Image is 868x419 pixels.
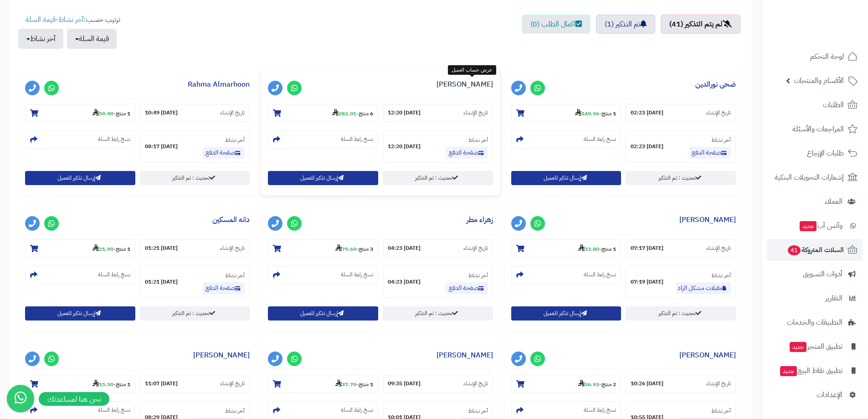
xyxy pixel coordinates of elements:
[468,271,488,279] small: آخر نشاط
[767,311,863,333] a: التطبيقات والخدمات
[631,143,663,150] strong: [DATE] 02:23
[584,271,616,279] small: نسخ رابط السلة
[767,287,863,309] a: التقارير
[626,306,736,321] a: تحديث : تم التذكير
[98,406,130,414] small: نسخ رابط السلة
[468,136,488,144] small: آخر نشاط
[468,407,488,415] small: آخر نشاط
[335,379,373,388] small: -
[767,384,863,406] a: الإعدادات
[679,214,736,225] a: [PERSON_NAME]
[268,306,378,321] button: إرسال تذكير للعميل
[790,342,806,352] span: جديد
[25,239,135,258] section: 1 منتج-21.90
[446,147,488,159] a: صفحة الدفع
[437,79,493,90] a: [PERSON_NAME]
[767,336,863,357] a: تطبيق المتجرجديد
[711,136,731,144] small: آخر نشاط
[203,282,245,294] a: صفحة الدفع
[817,388,842,401] span: الإعدادات
[767,94,863,116] a: الطلبات
[220,380,245,388] small: تاريخ الإنشاء
[767,46,863,67] a: لوحة التحكم
[810,50,844,63] span: لوحة التحكم
[25,375,135,393] section: 1 منتج-15.50
[676,282,731,294] a: مقبلات مشكل الزاد
[601,245,616,253] strong: 1 منتج
[268,239,378,258] section: 3 منتج-79.69
[145,143,178,150] strong: [DATE] 08:17
[584,406,616,414] small: نسخ رابط السلة
[341,406,373,414] small: نسخ رابط السلة
[25,104,135,122] section: 1 منتج-59.90
[212,214,250,225] a: دانه المسكين
[511,375,621,393] section: 2 منتج-36.93
[679,350,736,361] a: [PERSON_NAME]
[145,244,178,252] strong: [DATE] 01:21
[383,171,493,185] a: تحديث : تم التذكير
[578,244,616,253] small: -
[463,244,488,252] small: تاريخ الإنشاء
[706,244,731,252] small: تاريخ الإنشاء
[341,271,373,279] small: نسخ رابط السلة
[463,109,488,117] small: تاريخ الإنشاء
[92,380,113,388] strong: 15.50
[601,109,616,118] strong: 1 منتج
[711,271,731,279] small: آخر نشاط
[807,147,844,160] span: طلبات الإرجاع
[788,245,801,255] span: 41
[25,306,135,321] button: إرسال تذكير للعميل
[92,244,130,253] small: -
[383,306,493,321] a: تحديث : تم التذكير
[779,364,842,377] span: تطبيق نقاط البيع
[800,221,817,231] span: جديد
[794,74,844,87] span: الأقسام والمنتجات
[767,215,863,237] a: وآتس آبجديد
[689,147,731,159] a: صفحة الدفع
[511,266,621,284] section: نسخ رابط السلة
[388,380,421,388] strong: [DATE] 09:35
[25,171,135,185] button: إرسال تذكير للعميل
[92,109,130,118] small: -
[359,109,373,118] strong: 6 منتج
[25,130,135,149] section: نسخ رابط السلة
[799,219,842,232] span: وآتس آب
[825,292,842,305] span: التقارير
[511,306,621,321] button: إرسال تذكير للعميل
[140,171,250,185] a: تحديث : تم التذكير
[775,171,844,184] span: إشعارات التحويلات البنكية
[578,380,599,388] strong: 36.93
[584,135,616,143] small: نسخ رابط السلة
[803,268,842,280] span: أدوات التسويق
[575,109,599,118] strong: 149.96
[767,263,863,285] a: أدوات التسويق
[706,380,731,388] small: تاريخ الإنشاء
[711,407,731,415] small: آخر نشاط
[359,380,373,388] strong: 1 منتج
[767,142,863,164] a: طلبات الإرجاع
[578,245,599,253] strong: 33.80
[823,98,844,111] span: الطلبات
[596,15,655,34] a: تم التذكير (1)
[437,350,493,361] a: [PERSON_NAME]
[332,109,356,118] strong: 282.01
[706,109,731,117] small: تاريخ الإنشاء
[225,136,245,144] small: آخر نشاط
[268,375,378,393] section: 1 منتج-37.79
[116,245,130,253] strong: 1 منتج
[695,79,736,90] a: ضحى نورالدين
[388,143,421,150] strong: [DATE] 12:20
[58,14,84,25] a: آخر نشاط
[116,109,130,118] strong: 1 منتج
[767,360,863,382] a: تطبيق نقاط البيعجديد
[225,271,245,279] small: آخر نشاط
[767,118,863,140] a: المراجعات والأسئلة
[335,244,373,253] small: -
[25,266,135,284] section: نسخ رابط السلة
[463,380,488,388] small: تاريخ الإنشاء
[661,15,740,34] a: لم يتم التذكير (41)
[18,29,63,49] button: آخر نشاط
[67,29,117,49] button: قيمة السلة
[388,278,421,286] strong: [DATE] 04:23
[140,306,250,321] a: تحديث : تم التذكير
